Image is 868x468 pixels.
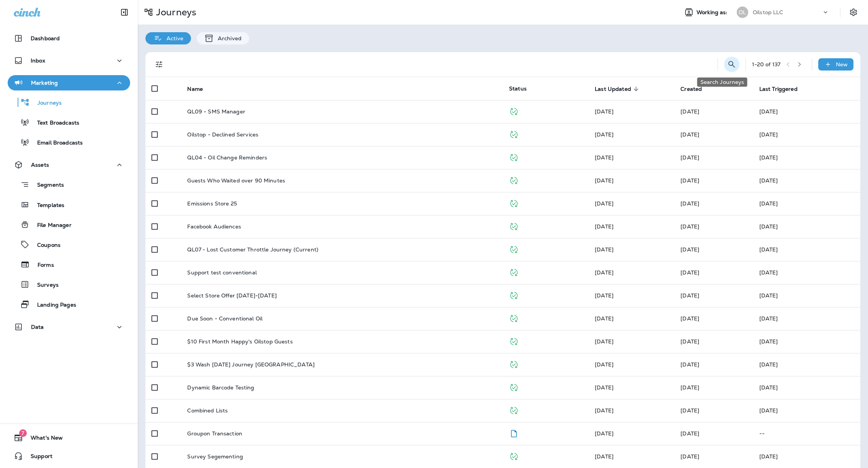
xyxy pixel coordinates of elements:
[759,86,798,92] span: Last Triggered
[8,157,130,172] button: Assets
[187,361,315,368] p: $3 Wash [DATE] Journey [GEOGRAPHIC_DATA]
[680,177,699,184] span: Jay Ferrick
[680,430,699,437] span: Jay Ferrick
[753,123,860,146] td: [DATE]
[8,448,130,464] button: Support
[595,269,613,276] span: Priscilla Valverde
[8,296,130,312] button: Landing Pages
[31,324,44,330] p: Data
[595,407,613,414] span: Jay Ferrick
[680,407,699,414] span: Jay Ferrick
[509,429,519,436] span: Draft
[697,9,729,16] span: Working as:
[680,154,699,161] span: Jason Munk
[509,245,519,252] span: Published
[509,107,519,114] span: Published
[680,86,702,92] span: Created
[836,61,848,67] p: New
[187,223,241,230] p: Facebook Audiences
[595,200,613,207] span: Developer Integrations
[509,452,519,459] span: Published
[509,268,519,275] span: Published
[595,361,613,368] span: Jay Ferrick
[19,429,27,437] span: 7
[595,338,613,345] span: Jay Ferrick
[753,9,783,15] p: Oilstop LLC
[680,223,699,230] span: Jay Ferrick
[152,57,167,72] button: Filters
[595,384,613,391] span: Priscilla Valverde
[29,282,59,289] p: Surveys
[8,217,130,233] button: File Manager
[23,435,63,444] span: What's New
[595,315,613,322] span: Jay Ferrick
[8,256,130,273] button: Forms
[29,120,79,127] p: Text Broadcasts
[595,131,613,138] span: J-P Scoville
[595,85,641,92] span: Last Updated
[509,130,519,137] span: Published
[29,242,60,249] p: Coupons
[737,7,748,18] div: OL
[509,199,519,206] span: Published
[23,453,52,462] span: Support
[595,430,613,437] span: Jay Ferrick
[187,131,258,138] p: Oilstop - Declined Services
[29,140,83,147] p: Email Broadcasts
[8,94,130,110] button: Journeys
[187,269,257,276] p: Support test conventional
[509,291,519,298] span: Published
[753,100,860,123] td: [DATE]
[753,192,860,215] td: [DATE]
[8,53,130,68] button: Inbox
[680,453,699,460] span: Jay Ferrick
[680,246,699,253] span: Unknown
[753,261,860,284] td: [DATE]
[31,35,60,41] p: Dashboard
[752,61,781,67] div: 1 - 20 of 137
[187,85,213,92] span: Name
[214,35,241,41] p: Archived
[31,57,45,64] p: Inbox
[680,384,699,391] span: Priscilla Valverde
[114,5,135,20] button: Collapse Sidebar
[187,453,243,460] p: Survey Segementing
[509,222,519,229] span: Published
[163,35,183,41] p: Active
[30,100,62,107] p: Journeys
[680,338,699,345] span: Jay Ferrick
[680,269,699,276] span: Priscilla Valverde
[8,197,130,213] button: Templates
[8,176,130,193] button: Segments
[187,430,242,437] p: Groupon Transaction
[509,85,527,92] span: Status
[29,302,76,309] p: Landing Pages
[187,246,318,253] p: QL07 - Lost Customer Throttle Journey (Current)
[847,5,860,19] button: Settings
[187,292,276,299] p: Select Store Offer [DATE]-[DATE]
[697,77,747,87] div: Search Journeys
[753,238,860,261] td: [DATE]
[595,292,613,299] span: Jay Ferrick
[680,200,699,207] span: Jay Ferrick
[509,360,519,367] span: Published
[595,108,613,115] span: Jay Ferrick
[187,384,254,391] p: Dynamic Barcode Testing
[753,146,860,169] td: [DATE]
[753,353,860,376] td: [DATE]
[30,262,54,269] p: Forms
[595,86,631,92] span: Last Updated
[680,315,699,322] span: Jay Ferrick
[509,153,519,160] span: Published
[509,314,519,321] span: Published
[759,430,854,437] p: --
[753,376,860,399] td: [DATE]
[724,57,739,72] button: Search Journeys
[8,319,130,335] button: Data
[8,276,130,292] button: Surveys
[753,445,860,468] td: [DATE]
[187,338,292,345] p: $10 First Month Happy's Oilstop Guests
[187,407,228,414] p: Combined Lists
[31,162,49,168] p: Assets
[753,307,860,330] td: [DATE]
